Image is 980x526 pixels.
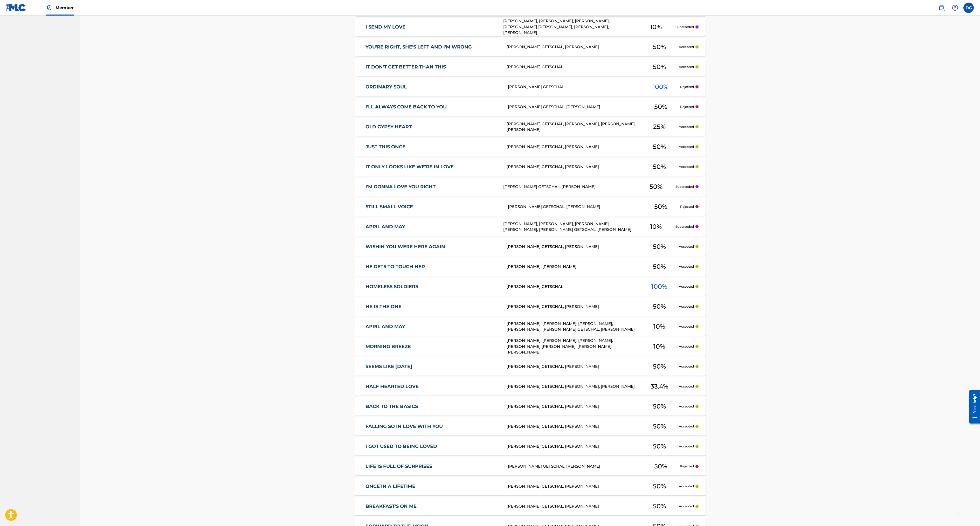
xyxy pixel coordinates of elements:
[679,65,694,69] p: Accepted
[679,244,694,249] p: Accepted
[365,124,500,130] a: OLD GYPSY HEART
[679,45,694,49] p: Accepted
[653,122,666,131] span: 25 %
[507,44,640,50] div: [PERSON_NAME] GETSCHAL, [PERSON_NAME]
[507,284,640,290] div: [PERSON_NAME] GETSCHAL
[675,25,694,29] p: Superseded
[653,82,668,92] span: 100 %
[507,338,640,355] div: [PERSON_NAME], [PERSON_NAME], [PERSON_NAME], [PERSON_NAME] [PERSON_NAME], [PERSON_NAME], [PERSON_...
[365,404,500,410] a: BACK TO THE BASICS
[938,5,945,11] img: search
[503,184,637,190] div: [PERSON_NAME] GETSCHAL, [PERSON_NAME]
[365,503,500,509] a: BREAKFAST'S ON ME
[507,483,640,489] div: [PERSON_NAME] GETSCHAL, [PERSON_NAME]
[653,322,665,331] span: 10 %
[680,105,694,109] p: Rejected
[653,482,666,491] span: 50 %
[654,462,667,471] span: 50 %
[365,204,501,210] a: STILL SMALL VOICE
[653,342,665,351] span: 10 %
[508,104,641,110] div: [PERSON_NAME] GETSCHAL, [PERSON_NAME]
[365,144,500,150] a: JUST THIS ONCE
[653,42,666,52] span: 50 %
[679,504,694,509] p: Accepted
[507,64,640,70] div: [PERSON_NAME] GETSCHAL
[365,444,500,449] a: I GOT USED TO BEING LOVED
[650,182,662,191] span: 50 %
[679,304,694,309] p: Accepted
[679,324,694,329] p: Accepted
[679,164,694,169] p: Accepted
[653,302,666,311] span: 50 %
[679,404,694,409] p: Accepted
[365,284,500,290] a: HOMELESS SOLDIERS
[508,84,641,90] div: [PERSON_NAME] GETSCHAL
[654,202,667,211] span: 50 %
[507,424,640,430] div: [PERSON_NAME] GETSCHAL, [PERSON_NAME]
[675,224,694,229] p: Superseded
[679,484,694,489] p: Accepted
[365,24,496,30] a: I SEND MY LOVE
[954,501,980,526] iframe: Chat Widget
[503,18,637,36] div: [PERSON_NAME], [PERSON_NAME], [PERSON_NAME], [PERSON_NAME] [PERSON_NAME], [PERSON_NAME], [PERSON_...
[365,384,500,390] a: HALF HEARTED LOVE
[365,424,500,430] a: FALLING SO IN LOVE WITH YOU
[507,164,640,170] div: [PERSON_NAME] GETSCHAL, [PERSON_NAME]
[365,104,501,110] a: I'LL ALWAYS COME BACK TO YOU
[365,304,500,310] a: HE IS THE ONE
[675,184,694,189] p: Superseded
[679,264,694,269] p: Accepted
[365,164,500,170] a: IT ONLY LOOKS LIKE WE'RE IN LOVE
[679,284,694,289] p: Accepted
[936,3,947,13] a: Public Search
[365,184,496,190] a: I'M GONNA LOVE YOU RIGHT
[679,124,694,129] p: Accepted
[679,444,694,449] p: Accepted
[653,62,666,72] span: 50 %
[365,364,500,370] a: SEEMS LIKE [DATE]
[965,384,980,430] iframe: Resource Center
[46,5,52,11] img: Top Rightsholder
[507,144,640,150] div: [PERSON_NAME] GETSCHAL, [PERSON_NAME]
[365,483,500,489] a: ONCE IN A LIFETIME
[650,222,662,231] span: 10 %
[503,221,637,233] div: [PERSON_NAME], [PERSON_NAME], [PERSON_NAME], [PERSON_NAME], [PERSON_NAME] GETSCHAL, [PERSON_NAME]
[680,85,694,89] p: Rejected
[507,444,640,449] div: [PERSON_NAME] GETSCHAL, [PERSON_NAME]
[365,84,501,90] a: ORDINARY SOUL
[508,463,641,469] div: [PERSON_NAME] GETSCHAL, [PERSON_NAME]
[679,384,694,389] p: Accepted
[365,224,496,230] a: APRIL AND MAY
[653,422,666,431] span: 50 %
[365,64,500,70] a: IT DON'T GET BETTER THAN THIS
[6,4,26,11] img: MLC Logo
[680,204,694,209] p: Rejected
[963,3,974,13] div: User Menu
[507,264,640,270] div: [PERSON_NAME], [PERSON_NAME]
[653,162,666,171] span: 50 %
[507,364,640,370] div: [PERSON_NAME] GETSCHAL, [PERSON_NAME]
[952,5,958,11] img: help
[507,384,640,390] div: [PERSON_NAME] GETSCHAL, [PERSON_NAME], [PERSON_NAME]
[653,262,666,271] span: 50 %
[651,282,667,291] span: 100 %
[650,22,662,32] span: 10 %
[950,3,960,13] div: Help
[654,102,667,112] span: 50 %
[956,506,959,522] div: Drag
[365,264,500,270] a: HE GETS TO TOUCH HER
[680,464,694,469] p: Rejected
[653,142,666,151] span: 50 %
[653,362,666,371] span: 50 %
[651,382,668,391] span: 33.4 %
[508,204,641,210] div: [PERSON_NAME] GETSCHAL, [PERSON_NAME]
[507,503,640,509] div: [PERSON_NAME] GETSCHAL, [PERSON_NAME]
[653,402,666,411] span: 50 %
[653,442,666,451] span: 50 %
[56,5,74,11] span: Member
[679,364,694,369] p: Accepted
[507,121,640,133] div: [PERSON_NAME] GETSCHAL, [PERSON_NAME], [PERSON_NAME], [PERSON_NAME]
